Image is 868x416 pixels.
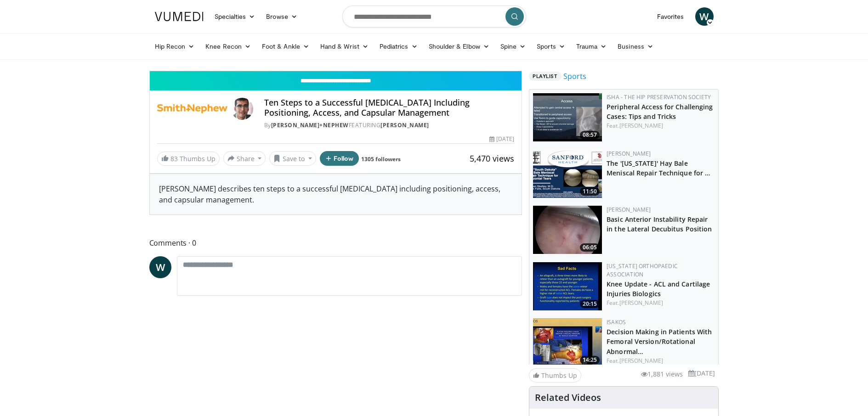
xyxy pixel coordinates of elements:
[580,300,600,308] span: 20:15
[150,174,522,214] div: [PERSON_NAME] describes ten steps to a successful [MEDICAL_DATA] including positioning, access, a...
[231,98,253,120] img: Avatar
[533,206,602,254] img: 6c343b3a-517f-445e-8bfd-1a7c9634d9e6.150x105_q85_crop-smart_upscale.jpg
[607,206,651,214] a: [PERSON_NAME]
[607,357,715,365] div: Feat.
[261,7,303,26] a: Browse
[535,392,601,403] h4: Related Videos
[607,280,710,298] a: Knee Update - ACL and Cartilage Injuries Biologics
[374,37,423,56] a: Pediatrics
[580,131,600,139] span: 08:57
[571,37,613,56] a: Trauma
[533,262,602,310] a: 20:15
[529,72,561,81] span: Playlist
[619,122,663,129] a: [PERSON_NAME]
[531,37,571,56] a: Sports
[149,256,171,278] a: W
[533,206,602,254] a: 06:05
[170,154,178,163] span: 83
[533,93,602,141] img: 74979b11-b8af-4b7b-a501-73d602edd850.150x105_q85_crop-smart_upscale.jpg
[580,243,600,252] span: 06:05
[320,151,359,166] button: Follow
[489,135,514,143] div: [DATE]
[607,102,713,121] a: Peripheral Access for Challenging Cases: Tips and Tricks
[652,7,690,26] a: Favorites
[200,37,256,56] a: Knee Recon
[149,37,200,56] a: Hip Recon
[688,368,715,378] li: [DATE]
[157,152,220,166] a: 83 Thumbs Up
[223,151,266,166] button: Share
[580,356,600,364] span: 14:25
[607,93,711,101] a: ISHA - The Hip Preservation Society
[269,151,316,166] button: Save to
[619,357,663,365] a: [PERSON_NAME]
[619,299,663,307] a: [PERSON_NAME]
[470,153,514,164] span: 5,470 views
[529,368,581,382] a: Thumbs Up
[533,262,602,310] img: 61536dc9-20ee-4da0-8caf-7cd0bb19b88c.150x105_q85_crop-smart_upscale.jpg
[641,369,683,379] li: 1,881 views
[342,6,526,28] input: Search topics, interventions
[607,327,712,355] a: Decision Making in Patients With Femoral Version/Rotational Abnormal…
[264,121,514,129] div: By FEATURING
[533,318,602,366] img: 7f53b612-90df-430a-947b-169b786edf73.150x105_q85_crop-smart_upscale.jpg
[315,37,374,56] a: Hand & Wrist
[607,122,715,130] div: Feat.
[580,187,600,196] span: 11:50
[533,318,602,366] a: 14:25
[607,159,710,177] a: The '[US_STATE]' Hay Bale Meniscal Repair Technique for …
[607,262,678,278] a: [US_STATE] Orthopaedic Association
[533,150,602,198] img: afbb2aee-e6f9-4de6-903a-b7d3420cb73d.jpeg.150x105_q85_crop-smart_upscale.jpg
[607,150,651,157] a: [PERSON_NAME]
[157,98,227,120] img: Smith+Nephew
[533,93,602,141] a: 08:57
[612,37,659,56] a: Business
[533,150,602,198] a: 11:50
[607,299,715,307] div: Feat.
[256,37,315,56] a: Foot & Ankle
[149,237,522,249] span: Comments 0
[607,318,626,326] a: ISAKOS
[361,155,401,163] a: 1305 followers
[495,37,531,56] a: Spine
[423,37,495,56] a: Shoulder & Elbow
[695,7,714,26] a: W
[155,12,204,21] img: VuMedi Logo
[380,121,429,129] a: [PERSON_NAME]
[264,98,514,118] h4: Ten Steps to a Successful [MEDICAL_DATA] Including Positioning, Access, and Capsular Management
[563,71,586,82] a: Sports
[209,7,261,26] a: Specialties
[271,121,349,129] a: [PERSON_NAME]+Nephew
[607,215,712,233] a: Basic Anterior Instability Repair in the Lateral Decubitus Position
